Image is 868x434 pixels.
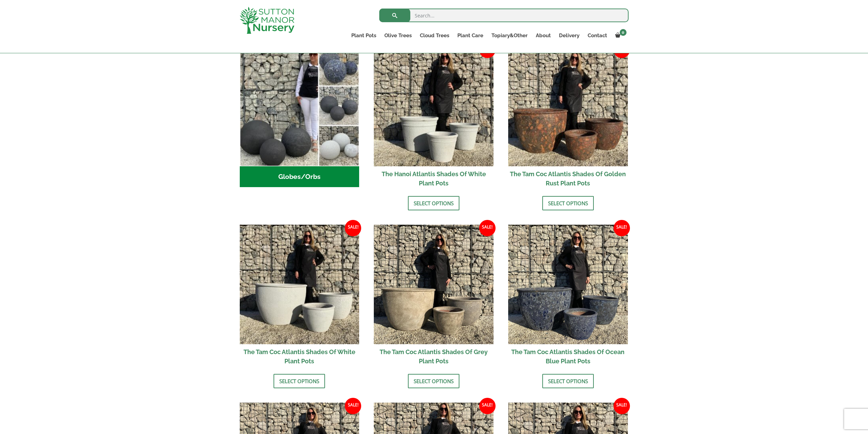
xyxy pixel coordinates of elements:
h2: The Tam Coc Atlantis Shades Of Ocean Blue Plant Pots [508,344,628,369]
a: Select options for “The Tam Coc Atlantis Shades Of White Plant Pots” [274,374,325,388]
a: Select options for “The Tam Coc Atlantis Shades Of Ocean Blue Plant Pots” [542,374,594,388]
a: Select options for “The Tam Coc Atlantis Shades Of Golden Rust Plant Pots” [542,196,594,210]
img: The Tam Coc Atlantis Shades Of Ocean Blue Plant Pots [508,225,628,345]
input: Search... [379,9,629,22]
img: logo [240,7,294,34]
span: Sale! [345,398,361,414]
a: Sale! The Tam Coc Atlantis Shades Of Golden Rust Plant Pots [508,46,628,191]
span: Sale! [614,398,630,414]
h2: Globes/Orbs [240,166,359,187]
a: Plant Care [453,31,487,40]
span: 0 [620,29,627,36]
a: Sale! The Hanoi Atlantis Shades Of White Plant Pots [374,46,494,191]
a: About [532,31,555,40]
img: The Tam Coc Atlantis Shades Of Grey Plant Pots [374,225,494,345]
a: Select options for “The Tam Coc Atlantis Shades Of Grey Plant Pots” [408,374,459,388]
a: Cloud Trees [416,31,453,40]
span: Sale! [479,398,496,414]
h2: The Hanoi Atlantis Shades Of White Plant Pots [374,166,494,191]
a: 0 [611,31,629,40]
span: Sale! [614,220,630,236]
a: Select options for “The Hanoi Atlantis Shades Of White Plant Pots” [408,196,459,210]
a: Sale! The Tam Coc Atlantis Shades Of White Plant Pots [240,225,359,369]
h2: The Tam Coc Atlantis Shades Of Grey Plant Pots [374,344,494,369]
span: Sale! [345,220,361,236]
a: Olive Trees [380,31,416,40]
a: Sale! The Tam Coc Atlantis Shades Of Ocean Blue Plant Pots [508,225,628,369]
img: The Tam Coc Atlantis Shades Of White Plant Pots [240,225,359,345]
a: Sale! The Tam Coc Atlantis Shades Of Grey Plant Pots [374,225,494,369]
a: Contact [584,31,611,40]
span: Sale! [479,220,496,236]
a: Delivery [555,31,584,40]
a: Visit product category Globes/Orbs [240,46,359,187]
a: Topiary&Other [487,31,532,40]
img: The Hanoi Atlantis Shades Of White Plant Pots [374,46,494,166]
img: Globes/Orbs [240,46,359,166]
img: The Tam Coc Atlantis Shades Of Golden Rust Plant Pots [508,46,628,166]
h2: The Tam Coc Atlantis Shades Of Golden Rust Plant Pots [508,166,628,191]
h2: The Tam Coc Atlantis Shades Of White Plant Pots [240,344,359,369]
a: Plant Pots [347,31,380,40]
